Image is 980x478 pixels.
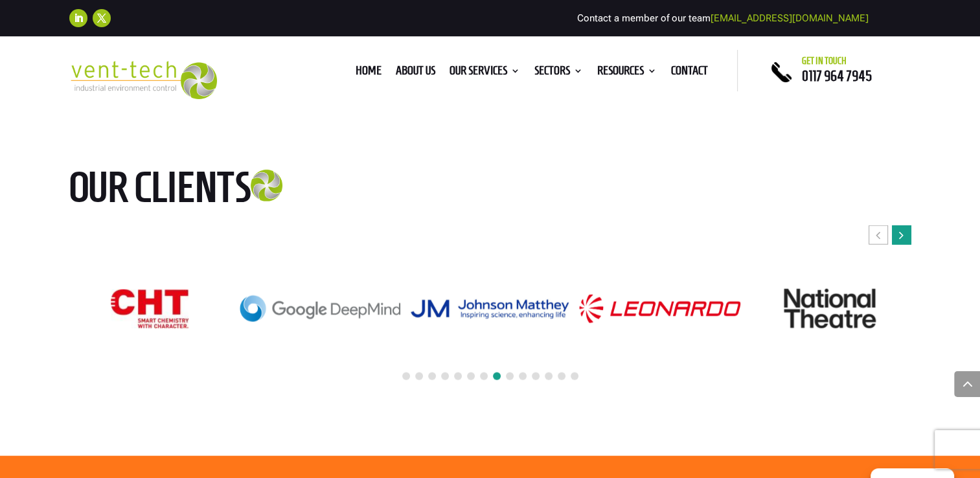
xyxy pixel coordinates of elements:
[396,66,435,80] a: About us
[749,288,911,329] div: 17 / 24
[579,294,741,324] div: 16 / 24
[239,295,401,323] div: 14 / 24
[356,66,382,80] a: Home
[869,225,888,245] div: Previous slide
[409,299,570,319] img: Johnson_Matthey_logo
[711,12,869,24] a: [EMAIL_ADDRESS][DOMAIN_NAME]
[69,289,231,329] div: 13 / 24
[240,295,400,322] img: Google_DeepMind_logo
[580,295,740,323] img: Logo_Leonardo
[534,66,583,80] a: Sectors
[577,12,869,24] span: Contact a member of our team
[450,66,520,80] a: Our Services
[409,298,571,320] div: 15 / 24
[802,56,847,66] span: Get in touch
[784,289,876,328] img: National Theatre
[597,66,657,80] a: Resources
[892,225,911,245] div: Next slide
[69,165,348,216] h2: Our clients
[671,66,708,80] a: Contact
[69,9,87,27] a: Follow on LinkedIn
[111,290,189,328] img: CHT
[93,9,111,27] a: Follow on X
[69,61,218,99] img: 2023-09-27T08_35_16.549ZVENT-TECH---Clear-background
[802,68,872,84] a: 0117 964 7945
